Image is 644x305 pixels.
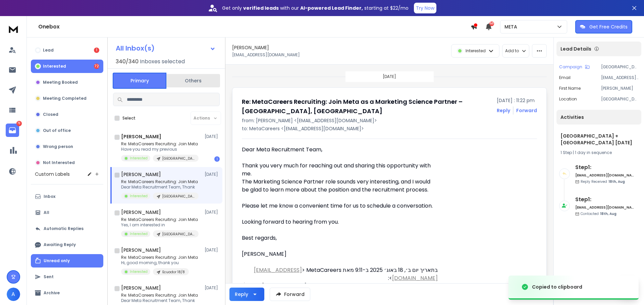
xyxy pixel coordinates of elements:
[242,117,537,124] p: from: [PERSON_NAME] <[EMAIL_ADDRESS][DOMAIN_NAME]>
[121,179,199,184] p: Re: MetaCareers Recruiting: Join Meta
[560,133,637,146] h1: [GEOGRAPHIC_DATA] + [GEOGRAPHIC_DATA] [DATE]
[242,146,438,154] p: Dear Meta Recruitment Team,
[575,205,634,210] h6: [EMAIL_ADDRESS][DOMAIN_NAME]
[600,211,616,216] span: 18th, Aug
[31,92,103,105] button: Meeting Completed
[559,86,581,91] p: First Name
[121,209,161,216] h1: [PERSON_NAME]
[416,5,434,11] p: Try Now
[116,45,155,52] h1: All Inbox(s)
[44,290,60,296] p: Archive
[94,48,99,53] div: 1
[497,97,537,104] p: [DATE] : 11:22 pm
[7,288,20,301] button: A
[162,156,195,161] p: [GEOGRAPHIC_DATA] + [GEOGRAPHIC_DATA] [DATE]
[242,97,493,116] h1: Re: MetaCareers Recruiting: Join Meta as a Marketing Science Partner – [GEOGRAPHIC_DATA], [GEOGRA...
[608,179,625,184] span: 18th, Aug
[532,284,582,290] div: Copied to clipboard
[232,52,300,58] p: [EMAIL_ADDRESS][DOMAIN_NAME]
[44,226,84,231] p: Automatic Replies
[205,210,220,215] p: [DATE]
[31,44,103,57] button: Lead1
[43,112,58,117] p: Closed
[235,291,248,298] div: Reply
[497,107,510,114] button: Reply
[31,254,103,268] button: Unread only
[575,150,612,155] span: 1 day in sequence
[44,274,54,280] p: Sent
[122,116,136,121] label: Select
[601,75,639,80] p: [EMAIL_ADDRESS][DOMAIN_NAME]
[116,58,139,66] span: 340 / 340
[140,58,185,66] h3: Inboxes selected
[504,23,520,30] p: META
[31,206,103,219] button: All
[43,64,66,69] p: Interested
[43,144,73,149] p: Wrong person
[589,23,628,30] p: Get Free Credits
[121,217,199,222] p: Re: MetaCareers Recruiting: Join Meta
[6,124,19,137] a: 73
[575,20,632,33] button: Get Free Credits
[581,211,616,216] p: Contacted
[559,75,571,80] p: Email
[505,48,519,54] p: Add to
[242,234,438,258] p: Best regards, [PERSON_NAME]
[121,293,198,298] p: Re: MetaCareers Recruiting: Join Meta
[44,258,70,263] p: Unread only
[121,147,199,152] p: Have you read my previous
[242,218,438,226] p: Looking forward to hearing from you.
[121,171,161,178] h1: [PERSON_NAME]
[43,96,87,101] p: Meeting Completed
[31,238,103,251] button: Awaiting Reply
[43,80,78,85] p: Meeting Booked
[466,48,486,54] p: Interested
[575,163,634,171] h6: Step 1 :
[575,173,634,178] h6: [EMAIL_ADDRESS][DOMAIN_NAME]
[121,141,199,147] p: Re: MetaCareers Recruiting: Join Meta
[16,121,22,126] p: 73
[162,194,195,199] p: [GEOGRAPHIC_DATA] + [GEOGRAPHIC_DATA] [DATE]
[31,76,103,89] button: Meeting Booked
[130,269,148,274] p: Interested
[242,202,438,210] p: Please let me know a convenient time for us to schedule a conversation.
[205,172,220,177] p: [DATE]
[414,3,436,13] button: Try Now
[559,64,582,70] p: Campaign
[121,255,198,260] p: Re: MetaCareers Recruiting: Join Meta
[559,96,577,102] p: location
[560,150,637,155] div: |
[38,23,471,31] h1: Onebox
[121,184,199,190] p: Dear Meta Recruitment Team, Thank
[601,86,639,91] p: [PERSON_NAME]
[31,124,103,137] button: Out of office
[214,156,220,162] div: 1
[229,288,264,301] button: Reply
[560,150,572,155] span: 1 Step
[601,96,639,102] p: [GEOGRAPHIC_DATA], [GEOGRAPHIC_DATA]
[601,64,639,70] p: [GEOGRAPHIC_DATA] + [GEOGRAPHIC_DATA] [DATE]
[242,125,537,132] p: to: MetaCareers <[EMAIL_ADDRESS][DOMAIN_NAME]>
[110,42,221,55] button: All Inbox(s)
[121,247,161,253] h1: [PERSON_NAME]
[31,222,103,235] button: Automatic Replies
[121,298,198,303] p: Dear Meta Recruitment Team, Thank
[254,266,438,282] a: [EMAIL_ADDRESS][DOMAIN_NAME]
[44,210,49,215] p: All
[43,128,71,133] p: Out of office
[121,285,161,291] h1: [PERSON_NAME]
[243,5,279,11] strong: verified leads
[222,5,409,11] p: Get only with our starting at $22/mo
[43,48,54,53] p: Lead
[205,247,220,253] p: [DATE]
[556,110,641,125] div: Activities
[162,232,195,237] p: [GEOGRAPHIC_DATA] + [GEOGRAPHIC_DATA] [DATE]
[270,288,310,301] button: Forward
[130,231,148,236] p: Interested
[162,270,185,275] p: Ecuador 18/8
[575,196,634,204] h6: Step 1 :
[559,64,590,70] button: Campaign
[242,266,438,282] div: ‫בתאריך יום ב׳, 18 באוג׳ 2025 ב-9:11 מאת ‪MetaCareers‬‏ <‪ ‬‏>:‬
[31,156,103,169] button: Not Interested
